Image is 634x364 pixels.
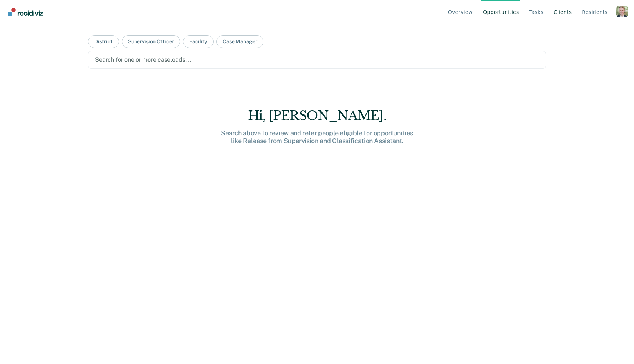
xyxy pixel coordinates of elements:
button: District [88,35,119,48]
button: Profile dropdown button [616,6,628,17]
div: Search above to review and refer people eligible for opportunities like Release from Supervision ... [200,129,434,145]
button: Supervision Officer [122,35,180,48]
button: Case Manager [216,35,263,48]
button: Facility [183,35,214,48]
div: Hi, [PERSON_NAME]. [200,108,434,123]
img: Recidiviz [8,8,43,16]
